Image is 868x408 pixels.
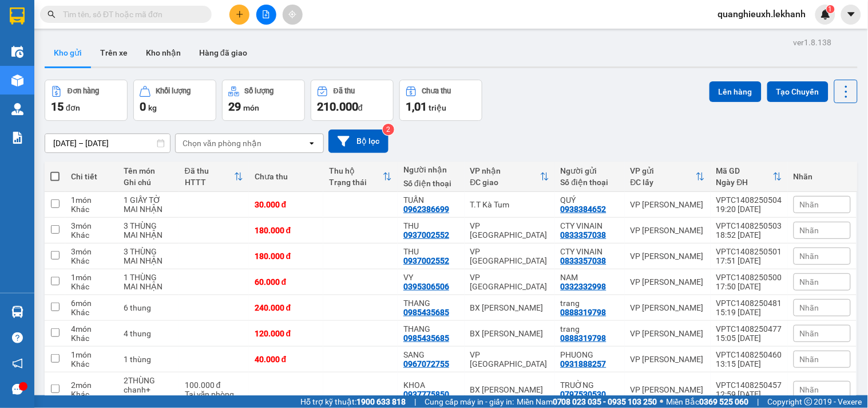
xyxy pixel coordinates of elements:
div: 40.000 đ [255,355,318,364]
button: Hàng đã giao [190,39,256,66]
div: Khác [71,230,113,240]
span: question-circle [12,332,23,343]
div: Tại văn phòng [185,390,243,399]
div: Khác [71,334,113,343]
span: copyright [804,398,812,406]
div: 100.000 đ [185,380,243,390]
div: VP [GEOGRAPHIC_DATA] [470,350,549,368]
div: VP [PERSON_NAME] [631,385,705,394]
div: VP [PERSON_NAME] [631,303,705,312]
span: | [414,395,416,408]
img: logo-vxr [10,7,25,25]
span: 0 [140,100,146,113]
div: 4 món [71,324,113,334]
div: Người gửi [561,166,619,175]
span: Nhãn [800,303,819,312]
div: Khác [71,256,113,265]
div: Số lượng [245,87,274,95]
div: Ghi chú [124,178,173,187]
div: Thu hộ [329,166,383,175]
button: Khối lượng0kg [133,80,216,121]
div: QUÝ [561,195,619,205]
div: VP [PERSON_NAME] [631,329,705,338]
span: Cung cấp máy in - giấy in: [425,395,514,408]
div: ĐC lấy [631,178,696,187]
div: VPTC1408250460 [716,350,782,359]
div: 1 GIẤY TỜ [124,195,173,205]
button: Chưa thu1,01 triệu [399,80,482,121]
div: Ngày ĐH [716,178,773,187]
div: Đã thu [334,87,355,95]
th: Toggle SortBy [711,162,788,192]
img: warehouse-icon [11,74,23,87]
div: VP [PERSON_NAME] [631,252,705,261]
div: CTY VINAIN [561,221,619,230]
button: aim [283,5,303,25]
div: 0937775850 [403,390,449,399]
div: 120.000 đ [255,329,318,338]
div: 12:59 [DATE] [716,390,782,399]
span: plus [236,10,244,18]
div: 3 THÙNG [124,221,173,230]
button: plus [229,5,249,25]
span: aim [288,10,296,18]
div: Tên món [124,166,173,175]
div: THANG [403,324,458,334]
div: MAI NHẬN [124,205,173,214]
span: 15 [51,100,64,113]
div: 240.000 đ [255,303,318,312]
span: đơn [66,103,80,112]
span: 29 [228,100,241,113]
span: 210.000 [317,100,358,113]
div: VP nhận [470,166,540,175]
strong: 0708 023 035 - 0935 103 250 [553,397,657,406]
div: 0888319798 [561,334,607,343]
div: ĐC giao [470,178,540,187]
div: 1 món [71,195,113,205]
div: Số điện thoại [403,179,458,188]
div: 1 món [71,350,113,359]
div: Khác [71,390,113,399]
div: Nhãn [794,172,851,181]
button: Đơn hàng15đơn [45,80,128,121]
div: Đã thu [185,166,234,175]
button: Đã thu210.000đ [311,80,394,121]
span: | [758,395,759,408]
div: 0938384652 [561,205,607,214]
span: message [12,384,23,395]
th: Toggle SortBy [323,162,398,192]
div: 1 món [71,273,113,282]
div: VP gửi [631,166,696,175]
div: BX [PERSON_NAME] [470,303,549,312]
span: notification [12,358,23,369]
div: 180.000 đ [255,252,318,261]
div: VP [PERSON_NAME] [631,277,705,287]
div: Số điện thoại [561,178,619,187]
span: triệu [429,103,446,112]
button: Tạo Chuyến [767,81,829,102]
div: Chọn văn phòng nhận [183,138,261,149]
div: THU [403,247,458,256]
div: 1 thùng [124,355,173,364]
div: VPTC1408250503 [716,221,782,230]
button: Trên xe [91,39,137,66]
div: 17:50 [DATE] [716,282,782,291]
div: NAM [561,273,619,282]
span: quanghieuxh.lekhanh [709,7,815,21]
div: VP [GEOGRAPHIC_DATA] [470,221,549,240]
div: 60.000 đ [255,277,318,287]
span: Miền Bắc [667,395,749,408]
img: solution-icon [11,132,23,144]
div: 0797530530 [561,390,607,399]
span: Nhãn [800,385,819,394]
div: SANG [403,350,458,359]
div: Chưa thu [255,172,318,181]
div: Khác [71,205,113,214]
div: 0888319798 [561,308,607,317]
strong: 1900 633 818 [356,397,406,406]
button: Số lượng29món [222,80,305,121]
div: THANG [403,299,458,308]
div: 4 thung [124,329,173,338]
img: icon-new-feature [821,9,831,19]
div: 15:19 [DATE] [716,308,782,317]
